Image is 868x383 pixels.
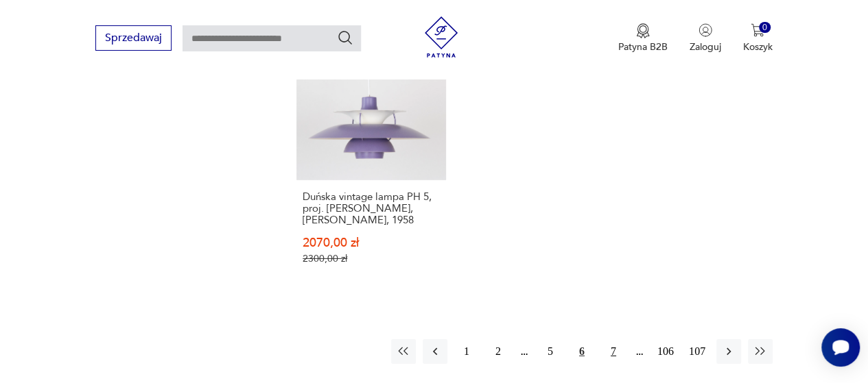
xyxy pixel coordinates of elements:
button: 5 [538,339,563,364]
button: 2 [486,339,511,364]
button: Szukaj [337,29,353,46]
button: Zaloguj [690,23,721,53]
img: Ikona koszyka [751,23,764,37]
img: Patyna - sklep z meblami i dekoracjami vintage [421,16,462,58]
img: Ikona medalu [636,23,650,38]
button: 0Koszyk [743,23,773,53]
a: Ikona medaluPatyna B2B [618,23,668,53]
button: Patyna B2B [618,23,668,53]
a: Sprzedawaj [95,34,172,44]
a: SaleKlasykDuńska vintage lampa PH 5, proj. Poul Henningsen, Louis Poulsen, 1958Duńska vintage lam... [296,32,446,292]
iframe: Smartsupp widget button [821,328,860,367]
div: 0 [759,22,771,34]
img: Ikonka użytkownika [699,23,712,37]
button: 7 [601,339,626,364]
p: 2070,00 zł [303,237,440,249]
button: Sprzedawaj [95,25,172,51]
button: 1 [454,339,479,364]
p: 2300,00 zł [303,253,440,264]
h3: Duńska vintage lampa PH 5, proj. [PERSON_NAME], [PERSON_NAME], 1958 [303,191,440,226]
p: Patyna B2B [618,40,668,53]
p: Koszyk [743,40,773,53]
p: Zaloguj [690,40,721,53]
button: 107 [685,339,709,364]
button: 106 [653,339,678,364]
button: 6 [570,339,594,364]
